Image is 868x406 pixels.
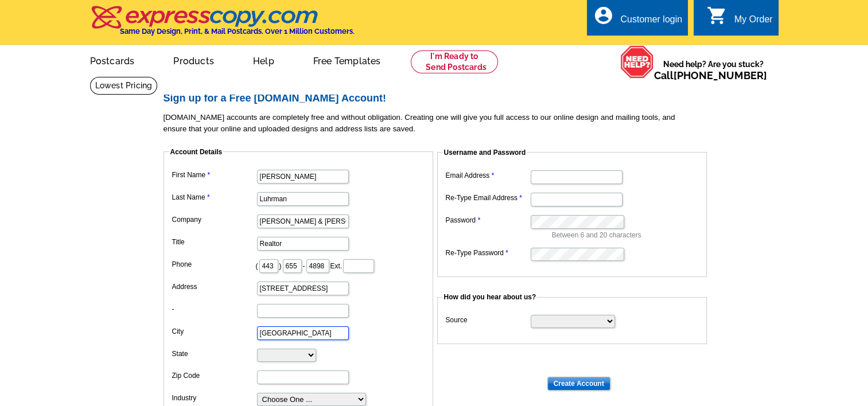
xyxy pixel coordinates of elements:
[235,46,293,73] a: Help
[169,256,427,274] dd: ( ) - Ext.
[593,13,682,27] a: account_circle Customer login
[593,5,613,26] i: account_circle
[172,349,256,359] label: State
[552,230,701,240] p: Between 6 and 20 characters
[90,14,355,36] a: Same Day Design, Print, & Mail Postcards. Over 1 Million Customers.
[446,215,530,225] label: Password
[172,214,256,225] label: Company
[707,5,727,26] i: shopping_cart
[446,315,530,325] label: Source
[654,69,767,81] span: Call
[172,304,256,314] label: -
[172,237,256,247] label: Title
[654,58,773,81] span: Need help? Are you stuck?
[172,170,256,180] label: First Name
[172,259,256,270] label: Phone
[120,27,355,36] h4: Same Day Design, Print, & Mail Postcards. Over 1 Million Customers.
[443,147,527,158] legend: Username and Password
[620,45,654,79] img: help
[734,14,773,30] div: My Order
[164,92,714,105] h2: Sign up for a Free [DOMAIN_NAME] Account!
[172,370,256,381] label: Zip Code
[443,292,538,302] legend: How did you hear about us?
[295,46,399,73] a: Free Templates
[72,46,153,73] a: Postcards
[620,14,682,30] div: Customer login
[639,139,868,406] iframe: LiveChat chat widget
[674,69,767,81] a: [PHONE_NUMBER]
[446,170,530,181] label: Email Address
[707,13,773,27] a: shopping_cart My Order
[446,248,530,258] label: Re-Type Password
[172,393,256,403] label: Industry
[155,46,232,73] a: Products
[169,147,224,157] legend: Account Details
[547,377,610,391] input: Create Account
[446,193,530,203] label: Re-Type Email Address
[172,326,256,337] label: City
[172,282,256,292] label: Address
[164,112,714,135] p: [DOMAIN_NAME] accounts are completely free and without obligation. Creating one will give you ful...
[172,192,256,202] label: Last Name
